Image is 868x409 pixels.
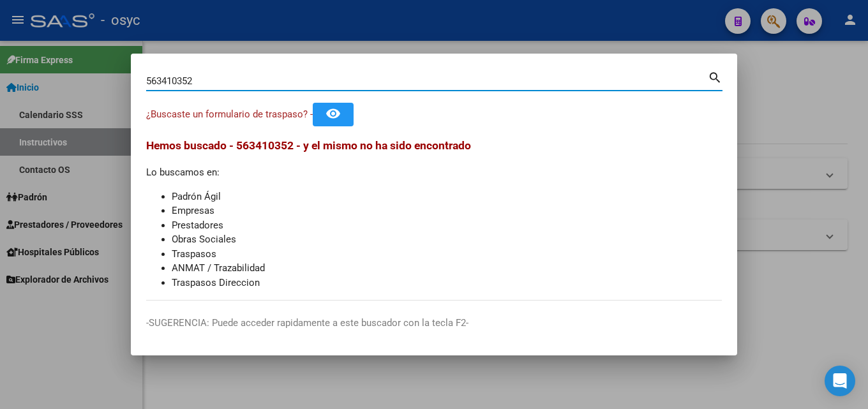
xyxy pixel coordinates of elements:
li: Padrón Ágil [172,190,722,204]
mat-icon: search [708,69,722,84]
span: Hemos buscado - 563410352 - y el mismo no ha sido encontrado [146,139,471,152]
li: Empresas [172,204,722,218]
li: Traspasos Direccion [172,276,722,290]
p: -SUGERENCIA: Puede acceder rapidamente a este buscador con la tecla F2- [146,316,722,331]
span: ¿Buscaste un formulario de traspaso? - [146,108,313,120]
li: ANMAT / Trazabilidad [172,261,722,276]
li: Obras Sociales [172,232,722,247]
div: Lo buscamos en: [146,137,722,290]
mat-icon: remove_red_eye [325,106,341,121]
li: Prestadores [172,218,722,233]
li: Traspasos [172,247,722,262]
div: Open Intercom Messenger [825,366,855,396]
